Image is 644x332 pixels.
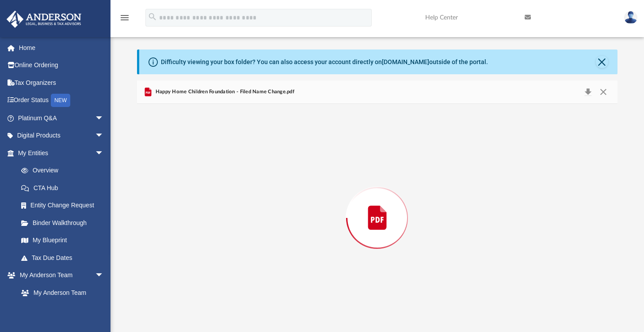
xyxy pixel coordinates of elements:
span: arrow_drop_down [95,267,113,285]
a: CTA Hub [12,179,117,197]
a: Home [6,39,117,57]
div: Difficulty viewing your box folder? You can also access your account directly on outside of the p... [161,57,488,67]
div: Preview [137,80,617,332]
a: My Anderson Team [12,284,108,301]
button: Close [596,56,608,68]
a: menu [119,17,130,23]
i: search [148,12,157,22]
a: My Anderson Teamarrow_drop_down [6,267,113,284]
a: [DOMAIN_NAME] [382,58,429,65]
a: Binder Walkthrough [12,214,117,232]
a: Tax Organizers [6,74,117,92]
a: My Entitiesarrow_drop_down [6,144,117,162]
i: menu [119,12,130,23]
div: NEW [51,94,70,107]
span: Happy Home Children Foundation - Filed Name Change.pdf [153,88,294,96]
img: Anderson Advisors Platinum Portal [4,11,84,28]
button: Close [595,86,611,98]
a: Tax Due Dates [12,249,117,267]
a: My Blueprint [12,232,113,249]
button: Download [580,86,596,98]
a: Digital Productsarrow_drop_down [6,127,117,145]
span: arrow_drop_down [95,127,113,145]
a: Entity Change Request [12,197,117,214]
a: Online Ordering [6,57,117,74]
span: arrow_drop_down [95,144,113,162]
a: Anderson System [12,301,113,319]
a: Platinum Q&Aarrow_drop_down [6,109,117,127]
a: Order StatusNEW [6,92,117,110]
a: Overview [12,162,117,179]
img: User Pic [624,11,637,24]
span: arrow_drop_down [95,109,113,127]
